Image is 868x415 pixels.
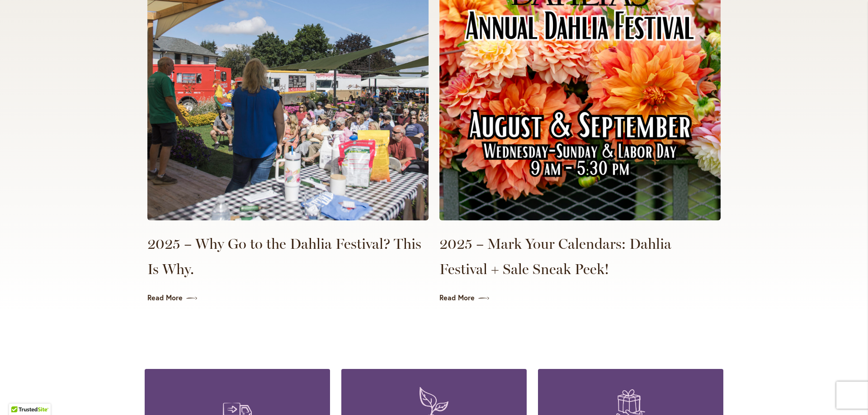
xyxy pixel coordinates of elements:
[147,293,429,303] a: Read More
[439,231,721,282] a: 2025 – Mark Your Calendars: Dahlia Festival + Sale Sneak Peek!
[439,293,721,303] a: Read More
[147,231,429,282] a: 2025 – Why Go to the Dahlia Festival? This Is Why.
